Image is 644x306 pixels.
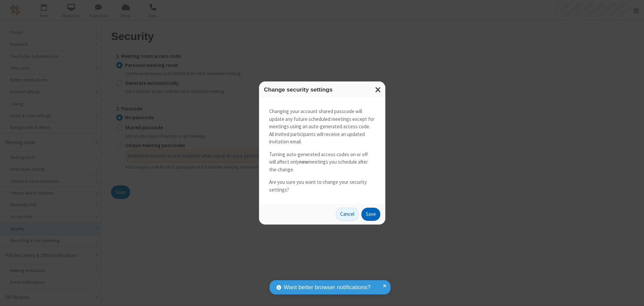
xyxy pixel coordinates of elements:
strong: new [299,159,308,165]
p: Changing your account shared passcode will update any future scheduled meetings except for meetin... [269,108,375,146]
button: Save [361,208,380,221]
button: Close modal [371,81,385,98]
button: Cancel [336,208,359,221]
span: Want better browser notifications? [284,283,371,292]
p: Turning auto-generated access codes on or off will affect only meetings you schedule after the ch... [269,151,375,174]
h3: Change security settings [264,87,380,93]
p: Are you sure you want to change your security settings? [269,178,375,194]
